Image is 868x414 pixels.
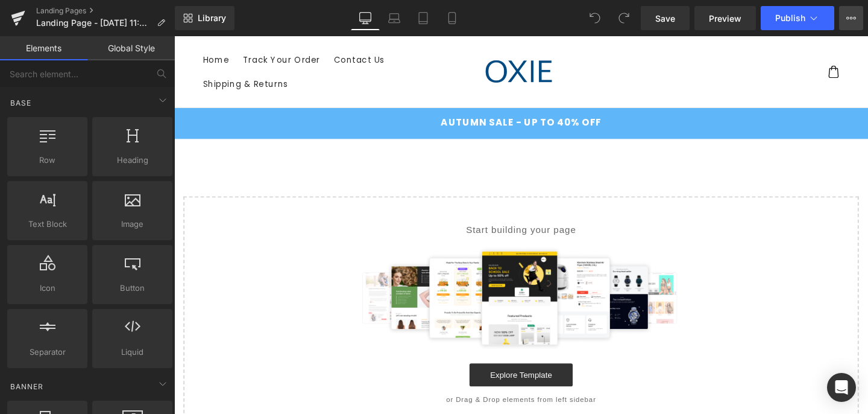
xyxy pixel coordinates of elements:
[96,346,169,358] span: Liquid
[320,21,404,54] img: OXIE
[310,344,419,368] a: Explore Template
[438,6,467,30] a: Mobile
[761,6,834,30] button: Publish
[65,12,160,37] a: Track Your Order
[36,6,175,16] a: Landing Pages
[839,6,863,30] button: More
[775,13,805,23] span: Publish
[612,6,636,30] button: Redo
[380,6,409,30] a: Laptop
[11,282,84,295] span: Icon
[709,12,741,25] span: Preview
[409,6,438,30] a: Tablet
[96,282,169,295] span: Button
[23,12,65,37] a: Home
[29,197,700,211] p: Start building your page
[96,154,169,167] span: Heading
[694,6,756,30] a: Preview
[30,45,119,56] span: Shipping & Returns
[29,378,700,386] p: or Drag & Drop elements from left sidebar
[655,12,675,25] span: Save
[160,12,228,37] a: Contact Us
[11,346,84,358] span: Separator
[23,37,127,63] a: Shipping & Returns
[351,6,380,30] a: Desktop
[96,218,169,231] span: Image
[36,18,152,28] span: Landing Page - [DATE] 11:49:31
[198,13,226,24] span: Library
[9,97,33,109] span: Base
[827,373,856,402] div: Open Intercom Messenger
[175,6,234,30] a: New Library
[583,6,607,30] button: Undo
[30,19,58,30] span: Home
[9,381,45,392] span: Banner
[11,154,84,167] span: Row
[168,19,221,30] span: Contact Us
[87,36,175,60] a: Global Style
[72,19,153,30] span: Track Your Order
[280,84,449,98] strong: AUTUMN SALE - UP TO 40% OFF
[11,218,84,231] span: Text Block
